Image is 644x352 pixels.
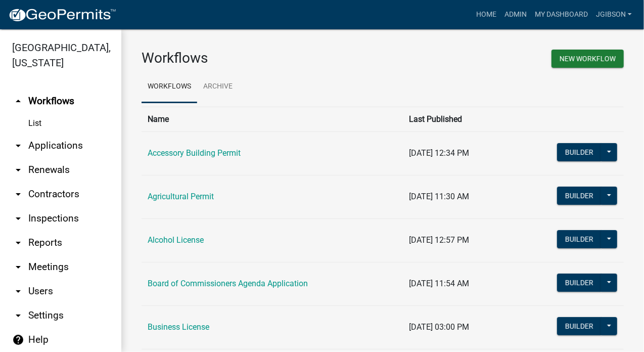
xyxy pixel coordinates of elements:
[148,148,241,158] a: Accessory Building Permit
[12,261,24,273] i: arrow_drop_down
[12,95,24,107] i: arrow_drop_up
[142,71,197,103] a: Workflows
[12,164,24,176] i: arrow_drop_down
[500,5,531,24] a: Admin
[409,322,469,332] span: [DATE] 03:00 PM
[12,237,24,249] i: arrow_drop_down
[12,188,24,200] i: arrow_drop_down
[12,334,24,346] i: help
[12,310,24,322] i: arrow_drop_down
[142,50,375,67] h3: Workflows
[557,317,602,335] button: Builder
[142,107,403,131] th: Name
[12,212,24,225] i: arrow_drop_down
[409,279,469,288] span: [DATE] 11:54 AM
[12,140,24,152] i: arrow_drop_down
[557,143,602,161] button: Builder
[197,71,239,103] a: Archive
[409,192,469,201] span: [DATE] 11:30 AM
[557,274,602,292] button: Builder
[592,5,636,24] a: jgibson
[557,230,602,248] button: Builder
[148,192,214,201] a: Agricultural Permit
[557,187,602,205] button: Builder
[12,285,24,297] i: arrow_drop_down
[148,322,209,332] a: Business License
[551,50,624,68] button: New Workflow
[148,279,308,288] a: Board of Commissioners Agenda Application
[409,235,469,245] span: [DATE] 12:57 PM
[472,5,500,24] a: Home
[148,235,204,245] a: Alcohol License
[409,148,469,158] span: [DATE] 12:34 PM
[531,5,592,24] a: My Dashboard
[403,107,513,131] th: Last Published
